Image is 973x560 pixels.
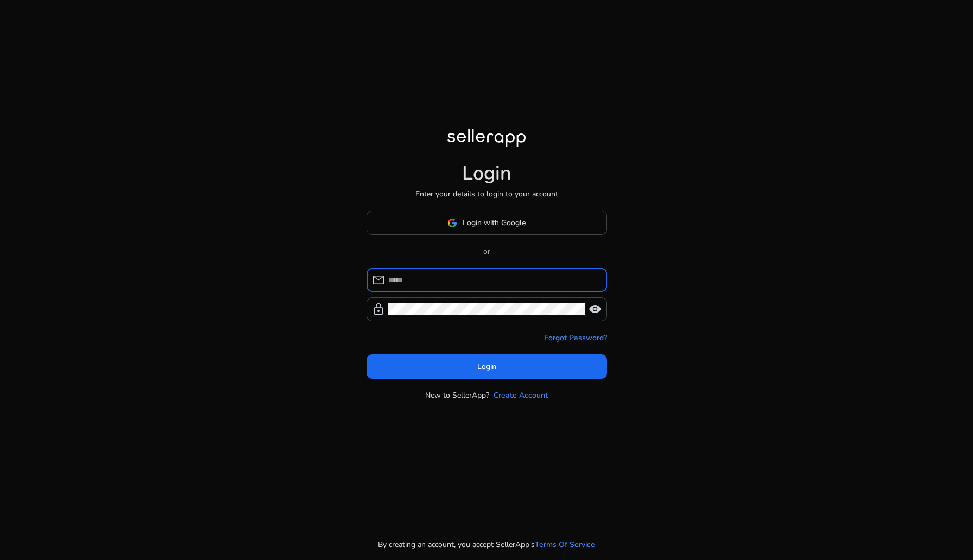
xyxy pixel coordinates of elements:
button: Login [367,354,607,379]
a: Create Account [494,390,548,401]
p: New to SellerApp? [425,390,489,401]
span: lock [372,303,385,316]
a: Forgot Password? [544,332,607,343]
img: google-logo.svg [447,218,457,228]
button: Login with Google [367,211,607,235]
span: Login with Google [463,217,526,228]
span: visibility [589,303,602,316]
p: Enter your details to login to your account [415,188,558,200]
p: or [367,246,607,257]
span: mail [372,273,385,287]
a: Terms Of Service [535,539,595,550]
h1: Login [462,162,511,185]
span: Login [477,361,496,372]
